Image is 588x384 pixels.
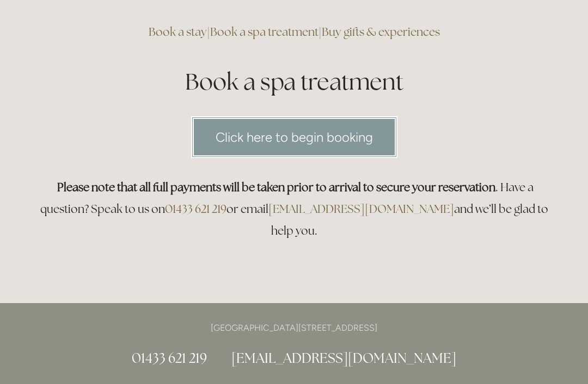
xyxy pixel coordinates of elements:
h3: | | [34,21,554,43]
a: [EMAIL_ADDRESS][DOMAIN_NAME] [268,202,454,216]
a: [EMAIL_ADDRESS][DOMAIN_NAME] [231,349,456,367]
a: Buy gifts & experiences [322,24,440,39]
a: Click here to begin booking [191,116,397,158]
a: 01433 621 219 [165,202,226,216]
a: Book a spa treatment [210,24,318,39]
a: 01433 621 219 [132,349,207,367]
p: [GEOGRAPHIC_DATA][STREET_ADDRESS] [34,320,554,335]
a: Book a stay [149,24,207,39]
h3: . Have a question? Speak to us on or email and we’ll be glad to help you. [34,177,554,242]
h1: Book a spa treatment [34,66,554,98]
strong: Please note that all full payments will be taken prior to arrival to secure your reservation [57,180,495,194]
